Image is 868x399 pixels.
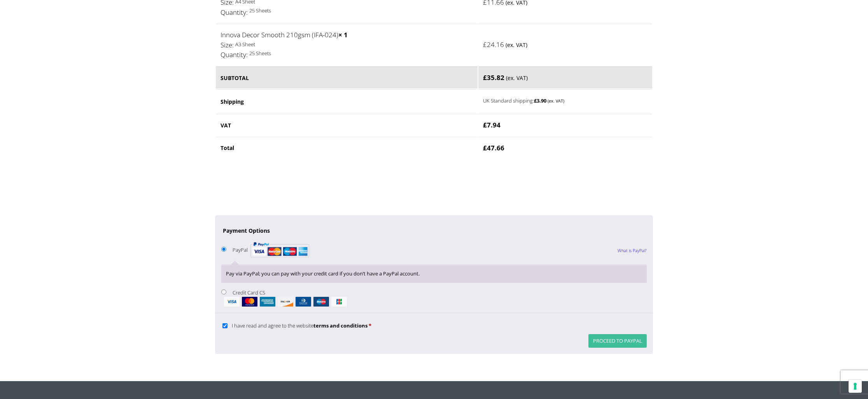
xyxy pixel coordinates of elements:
[483,143,504,152] bdi: 47.66
[221,289,647,307] label: Credit Card CS
[313,322,367,329] a: terms and conditions
[483,143,487,152] span: £
[296,297,311,307] img: dinersclub
[313,297,329,307] img: maestro
[226,269,642,278] p: Pay via PayPal; you can pay with your credit card if you don’t have a PayPal account.
[216,114,478,136] th: VAT
[216,24,478,66] td: Innova Decor Smooth 210gsm (IFA-024)
[220,40,234,50] dt: Size:
[618,240,647,261] a: What is PayPal?
[242,297,257,307] img: mastercard
[260,297,275,307] img: amex
[483,120,487,129] span: £
[548,98,564,104] small: (ex. VAT)
[224,297,240,307] img: visa
[506,41,527,49] small: (ex. VAT)
[331,297,347,307] img: jcb
[369,322,371,329] abbr: required
[222,323,227,328] input: I have read and agree to the websiteterms and conditions *
[220,6,473,15] p: 25 Sheets
[483,73,487,82] span: £
[233,246,309,253] label: PayPal
[506,74,528,82] small: (ex. VAT)
[849,380,862,393] button: Your consent preferences for tracking technologies
[220,50,248,60] dt: Quantity:
[483,40,487,49] span: £
[250,240,309,260] img: PayPal acceptance mark
[483,73,504,82] bdi: 35.82
[278,297,293,307] img: discover
[534,97,537,104] span: £
[232,322,367,329] span: I have read and agree to the website
[338,30,348,39] strong: × 1
[534,97,546,104] bdi: 3.90
[216,137,478,159] th: Total
[215,169,333,199] iframe: reCAPTCHA
[220,49,473,58] p: 25 Sheets
[216,66,478,89] th: Subtotal
[483,120,500,129] bdi: 7.94
[220,7,248,17] dt: Quantity:
[483,96,631,105] label: UK Standard shipping:
[483,40,504,49] bdi: 24.16
[216,89,478,113] th: Shipping
[220,40,473,49] p: A3 Sheet
[588,334,647,348] button: Proceed to PayPal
